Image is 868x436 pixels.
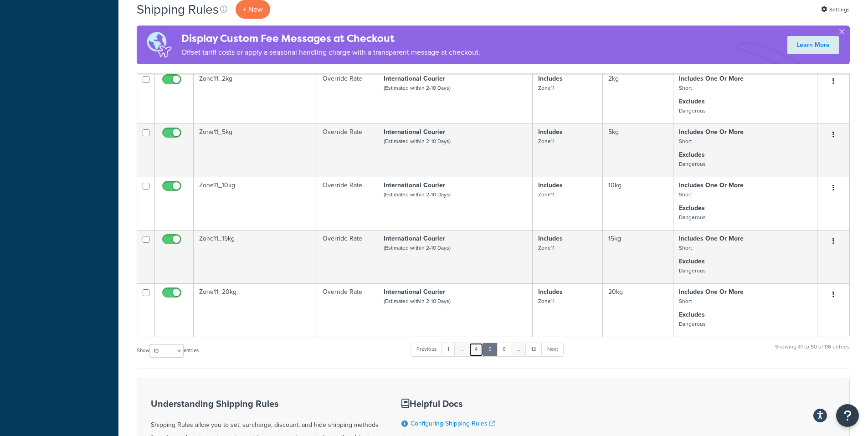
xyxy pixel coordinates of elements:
a: 1 [442,343,455,356]
strong: Includes [538,234,563,243]
h1: Shipping Rules [137,0,219,18]
td: Override Rate [317,70,378,123]
small: Dangerous [679,267,706,275]
small: Zone11 [538,84,555,92]
td: Override Rate [317,283,378,337]
strong: Includes [538,287,563,297]
strong: Includes One Or More [679,74,744,83]
small: Zone11 [538,190,555,199]
small: Dangerous [679,160,706,168]
h4: Display Custom Fee Messages at Checkout [181,31,480,46]
small: (Estimated within 2-10 Days) [384,244,451,252]
strong: Includes One Or More [679,287,744,297]
strong: Includes One Or More [679,180,744,190]
td: Zone11_2kg [194,70,317,123]
a: 4 [469,343,483,356]
strong: Excludes [679,97,705,106]
img: duties-banner-06bc72dcb5fe05cb3f9472aba00be2ae8eb53ab6f0d8bb03d382ba314ac3c341.png [137,26,181,64]
td: 10kg [603,177,673,230]
a: … [511,343,526,356]
strong: International Courier [384,287,445,297]
small: Short [679,137,692,145]
small: Dangerous [679,107,706,115]
strong: Includes One Or More [679,127,744,137]
small: Dangerous [679,320,706,328]
small: Dangerous [679,213,706,221]
td: Zone11_10kg [194,177,317,230]
a: … [454,343,470,356]
label: Show entries [137,344,199,358]
strong: Excludes [679,310,705,319]
small: Short [679,297,692,305]
a: Next [541,343,564,356]
td: 5kg [603,123,673,177]
small: (Estimated within 2-10 Days) [384,84,451,92]
small: (Estimated within 2-10 Days) [384,297,451,305]
small: Short [679,244,692,252]
td: 20kg [603,283,673,337]
td: Zone11_15kg [194,230,317,283]
strong: Excludes [679,256,705,266]
a: Learn More [787,36,839,54]
a: Settings [821,3,850,16]
h3: Understanding Shipping Rules [151,399,379,409]
strong: Includes One Or More [679,234,744,243]
small: Short [679,84,692,92]
td: Zone11_5kg [194,123,317,177]
td: Override Rate [317,123,378,177]
small: (Estimated within 2-10 Days) [384,190,451,199]
h3: Helpful Docs [401,399,551,409]
strong: Includes [538,127,563,137]
strong: International Courier [384,127,445,137]
div: Showing 41 to 50 of 116 entries [775,342,850,361]
strong: Excludes [679,203,705,213]
strong: Excludes [679,150,705,159]
strong: International Courier [384,74,445,83]
small: Short [679,190,692,199]
a: Configuring Shipping Rules [411,419,495,428]
td: Zone11_20kg [194,283,317,337]
strong: Includes [538,74,563,83]
small: (Estimated within 2-10 Days) [384,137,451,145]
small: Zone11 [538,137,555,145]
a: 5 [483,343,498,356]
td: 15kg [603,230,673,283]
button: Open Resource Center [836,404,859,427]
td: Override Rate [317,230,378,283]
strong: International Courier [384,180,445,190]
strong: Includes [538,180,563,190]
small: Zone11 [538,297,555,305]
select: Showentries [149,344,184,358]
td: 2kg [603,70,673,123]
a: Previous [411,343,442,356]
a: 6 [497,343,512,356]
td: Override Rate [317,177,378,230]
strong: International Courier [384,234,445,243]
p: Offset tariff costs or apply a seasonal handling charge with a transparent message at checkout. [181,46,480,59]
a: 12 [525,343,542,356]
small: Zone11 [538,244,555,252]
